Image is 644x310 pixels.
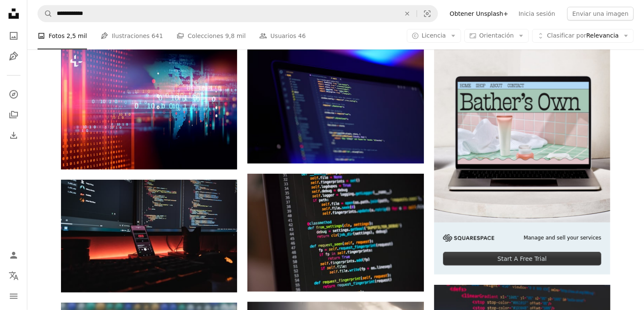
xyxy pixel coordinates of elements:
[443,252,601,266] div: Start A Free Trial
[443,234,494,242] img: file-1705255347840-230a6ab5bca9image
[445,7,513,20] a: Obtener Unsplash+
[247,100,424,108] a: Monitor de computadora de pantalla plana negro
[259,22,306,50] a: Usuarios 46
[532,29,634,43] button: Clasificar porRelevancia
[417,6,438,22] button: Búsqueda visual
[547,32,619,40] span: Relevancia
[38,5,438,22] form: Encuentra imágenes en todo el sitio
[434,46,610,275] a: Manage and sell your servicesStart A Free Trial
[5,5,22,24] a: Inicio — Unsplash
[547,32,586,39] span: Clasificar por
[247,228,424,236] a: una pantalla de computadora con un montón de código
[5,288,22,305] button: Menú
[38,6,52,22] button: Buscar en Unsplash
[567,7,634,20] button: Enviar una imagen
[524,234,601,242] span: Manage and sell your services
[151,31,163,41] span: 641
[177,22,246,50] a: Colecciones 9,8 mil
[298,31,306,41] span: 46
[61,232,237,240] a: Mando a distancia negro sobre mesa roja
[5,127,22,144] a: Historial de descargas
[5,27,22,44] a: Fotos
[61,103,237,111] a: Fondo abstracto del número de código digital, representa la tecnología de codificación y los leng...
[5,247,22,264] a: Iniciar sesión / Registrarse
[479,32,514,39] span: Orientación
[434,46,610,222] img: file-1707883121023-8e3502977149image
[5,106,22,123] a: Colecciones
[398,6,417,22] button: Borrar
[61,46,237,169] img: Fondo abstracto del número de código digital, representa la tecnología de codificación y los leng...
[5,48,22,65] a: Ilustraciones
[101,22,163,50] a: Ilustraciones 641
[407,29,461,43] button: Licencia
[422,32,446,39] span: Licencia
[5,267,22,284] button: Idioma
[247,174,424,292] img: una pantalla de computadora con un montón de código
[513,7,560,20] a: Inicia sesión
[247,46,424,163] img: Monitor de computadora de pantalla plana negro
[464,29,529,43] button: Orientación
[5,86,22,103] a: Explorar
[225,31,246,41] span: 9,8 mil
[61,180,237,293] img: Mando a distancia negro sobre mesa roja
